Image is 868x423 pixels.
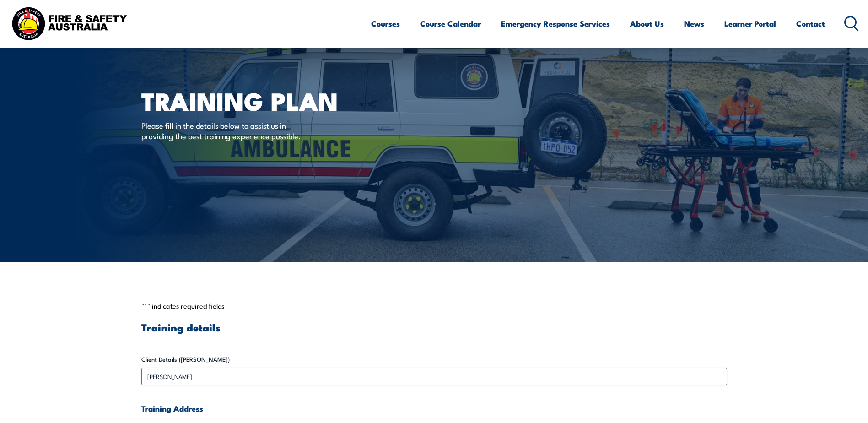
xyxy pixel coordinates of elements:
[630,11,664,36] a: About Us
[684,11,704,36] a: News
[501,11,610,36] a: Emergency Response Services
[796,11,825,36] a: Contact
[420,11,481,36] a: Course Calendar
[141,322,727,332] h3: Training details
[371,11,400,36] a: Courses
[141,120,308,141] p: Please fill in the details below to assist us in providing the best training experience possible.
[724,11,776,36] a: Learner Portal
[141,403,727,413] h4: Training Address
[141,355,727,364] label: Client Details ([PERSON_NAME])
[141,301,727,310] p: " " indicates required fields
[141,90,367,111] h1: Training plan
